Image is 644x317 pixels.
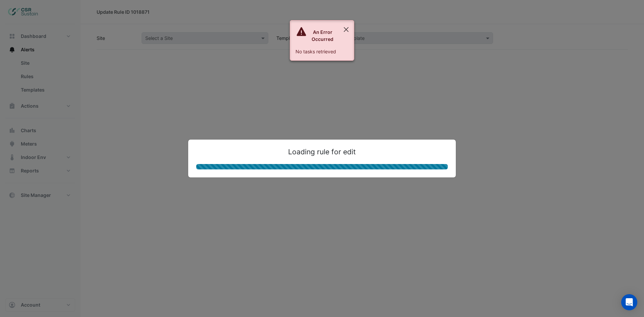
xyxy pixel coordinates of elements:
div: No tasks retrieved [296,48,338,55]
strong: An Error Occurred [312,29,333,42]
ngb-progressbar: progress bar [196,164,448,169]
button: Close [338,20,354,39]
div: Open Intercom Messenger [621,294,637,310]
h4: Loading rule for edit [196,148,448,156]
